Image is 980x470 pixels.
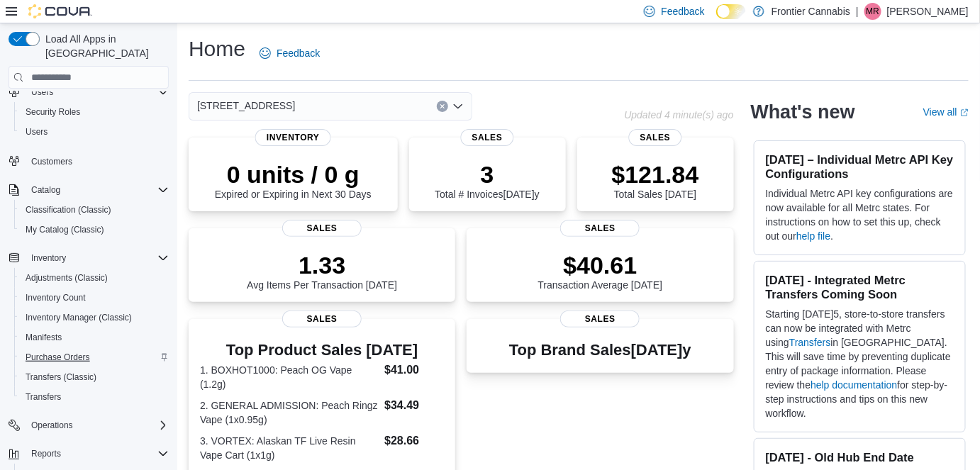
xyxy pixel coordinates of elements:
[20,369,169,386] span: Transfers (Classic)
[3,150,174,171] button: Customers
[20,201,169,218] span: Classification (Classic)
[200,342,444,359] h3: Top Product Sales [DATE]
[20,221,169,238] span: My Catalog (Classic)
[200,398,379,427] dt: 2. GENERAL ADMISSION: Peach Ringz Vape (1x0.95g)
[20,103,86,121] a: Security Roles
[20,201,117,218] a: Classification (Classic)
[435,160,540,200] div: Total # Invoices[DATE]y
[772,3,850,20] p: Frontier Cannabis
[14,347,174,367] button: Purchase Orders
[26,153,78,170] a: Customers
[31,86,53,98] span: Users
[14,367,174,387] button: Transfers (Classic)
[766,450,954,464] h3: [DATE] - Old Hub End Date
[277,46,320,60] span: Feedback
[14,308,174,328] button: Inventory Manager (Classic)
[461,129,514,146] span: Sales
[20,123,53,140] a: Users
[26,126,48,138] span: Users
[197,97,295,114] span: [STREET_ADDRESS]
[384,397,444,414] dd: $34.49
[384,432,444,449] dd: $28.66
[20,289,91,306] a: Inventory Count
[384,362,444,379] dd: $41.00
[3,415,174,435] button: Operations
[612,160,699,200] div: Total Sales [DATE]
[20,269,113,286] a: Adjustments (Classic)
[20,388,67,405] a: Transfers
[887,3,969,20] p: [PERSON_NAME]
[20,309,138,326] a: Inventory Manager (Classic)
[452,101,464,112] button: Open list of options
[20,369,102,386] a: Transfers (Classic)
[215,160,372,189] p: 0 units / 0 g
[247,251,397,279] p: 1.33
[14,387,174,407] button: Transfers
[612,160,699,189] p: $121.84
[26,181,66,198] button: Catalog
[923,106,969,118] a: View allExternal link
[811,379,897,391] a: help documentation
[26,106,80,118] span: Security Roles
[856,3,859,20] p: |
[254,39,325,67] a: Feedback
[215,160,372,200] div: Expired or Expiring in Next 30 Days
[26,445,67,462] button: Reports
[20,329,67,346] a: Manifests
[3,82,174,102] button: Users
[560,310,640,328] span: Sales
[437,101,448,112] button: Clear input
[20,349,96,366] a: Purchase Orders
[716,19,717,20] span: Dark Mode
[20,123,169,140] span: Users
[31,184,60,196] span: Catalog
[14,288,174,308] button: Inventory Count
[14,328,174,347] button: Manifests
[282,220,362,237] span: Sales
[26,272,108,284] span: Adjustments (Classic)
[26,417,79,434] button: Operations
[26,204,111,216] span: Classification (Classic)
[20,221,110,238] a: My Catalog (Classic)
[255,129,331,146] span: Inventory
[20,388,169,405] span: Transfers
[560,220,640,237] span: Sales
[189,35,245,63] h1: Home
[789,337,831,348] a: Transfers
[26,152,169,169] span: Customers
[26,84,169,101] span: Users
[435,160,540,189] p: 3
[28,4,92,18] img: Cova
[20,329,169,346] span: Manifests
[26,250,72,267] button: Inventory
[26,391,61,403] span: Transfers
[20,289,169,306] span: Inventory Count
[796,230,830,242] a: help file
[3,248,174,268] button: Inventory
[40,32,169,60] span: Load All Apps in [GEOGRAPHIC_DATA]
[26,250,169,267] span: Inventory
[26,371,96,383] span: Transfers (Classic)
[26,84,59,101] button: Users
[864,3,881,20] div: Mary Reinert
[31,156,72,167] span: Customers
[20,309,169,326] span: Inventory Manager (Classic)
[26,332,62,343] span: Manifests
[538,251,663,291] div: Transaction Average [DATE]
[26,417,169,434] span: Operations
[14,220,174,240] button: My Catalog (Classic)
[31,420,73,431] span: Operations
[14,102,174,122] button: Security Roles
[31,252,66,264] span: Inventory
[766,307,954,420] p: Starting [DATE]5, store-to-store transfers can now be integrated with Metrc using in [GEOGRAPHIC_...
[629,129,682,146] span: Sales
[14,122,174,142] button: Users
[247,251,397,291] div: Avg Items Per Transaction [DATE]
[766,273,954,301] h3: [DATE] - Integrated Metrc Transfers Coming Soon
[751,101,855,123] h2: What's new
[509,342,691,359] h3: Top Brand Sales[DATE]y
[960,108,969,117] svg: External link
[766,186,954,243] p: Individual Metrc API key configurations are now available for all Metrc states. For instructions ...
[20,349,169,366] span: Purchase Orders
[624,109,733,121] p: Updated 4 minute(s) ago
